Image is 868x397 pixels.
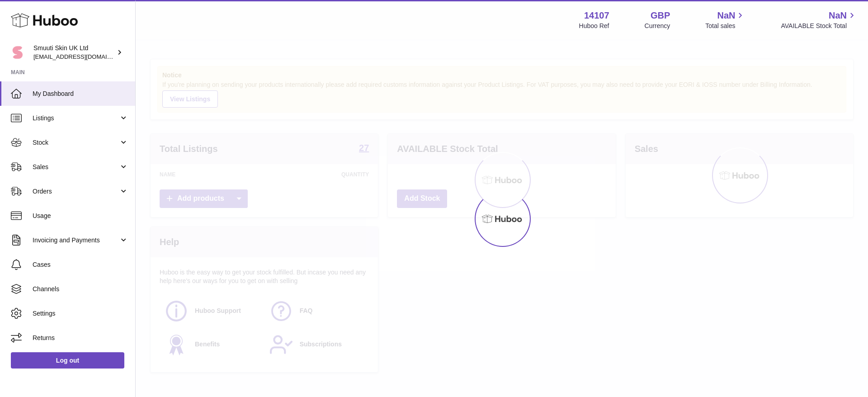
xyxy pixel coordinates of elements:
span: AVAILABLE Stock Total [781,22,857,30]
span: My Dashboard [33,90,128,98]
span: Listings [33,114,119,123]
span: Orders [33,187,119,196]
span: Settings [33,309,128,318]
strong: GBP [651,9,670,22]
span: NaN [829,9,847,22]
span: Invoicing and Payments [33,236,119,245]
span: Sales [33,163,119,171]
span: Channels [33,285,128,293]
span: NaN [717,9,735,22]
span: Returns [33,334,128,342]
div: Currency [645,22,670,30]
a: Log out [11,352,124,369]
div: Smuuti Skin UK Ltd [33,44,115,61]
span: Stock [33,138,119,147]
span: Cases [33,260,128,269]
img: internalAdmin-14107@internal.huboo.com [11,46,24,59]
a: NaN Total sales [705,9,745,30]
a: NaN AVAILABLE Stock Total [781,9,857,30]
span: Total sales [705,22,745,30]
strong: 14107 [584,9,609,22]
span: [EMAIL_ADDRESS][DOMAIN_NAME] [33,53,133,60]
div: Huboo Ref [579,22,609,30]
span: Usage [33,212,128,220]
